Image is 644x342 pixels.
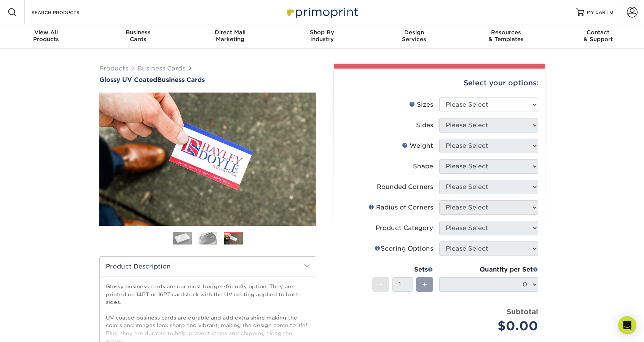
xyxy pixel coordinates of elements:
[99,93,316,226] img: Glossy UV Coated 03
[552,29,644,36] span: Contact
[375,244,433,253] div: Scoring Options
[198,232,217,245] img: Business Cards 02
[618,316,636,334] div: Open Intercom Messenger
[92,29,184,43] div: Cards
[368,24,460,49] a: DesignServices
[100,257,316,276] h2: Product Description
[284,4,360,20] img: Primoprint
[184,29,276,36] span: Direct Mail
[276,29,368,36] span: Shop By
[610,10,614,15] span: 0
[340,69,539,97] div: Select your options:
[276,29,368,43] div: Industry
[377,182,433,192] div: Rounded Corners
[276,24,368,49] a: Shop ByIndustry
[31,8,105,17] input: SEARCH PRODUCTS.....
[439,265,538,274] div: Quantity per Set
[552,24,644,49] a: Contact& Support
[173,229,192,248] img: Business Cards 01
[368,203,433,212] div: Radius of Corners
[422,279,427,290] span: +
[99,76,316,83] a: Glossy UV CoatedBusiness Cards
[99,76,316,83] h1: Business Cards
[413,162,433,171] div: Shape
[99,65,128,72] a: Products
[460,24,552,49] a: Resources& Templates
[445,317,538,335] div: $0.00
[460,29,552,43] div: & Templates
[379,279,383,290] span: -
[507,307,538,316] strong: Subtotal
[368,29,460,36] span: Design
[460,29,552,36] span: Resources
[376,224,433,233] div: Product Category
[224,233,243,245] img: Business Cards 03
[184,29,276,43] div: Marketing
[184,24,276,49] a: Direct MailMarketing
[587,9,609,16] span: MY CART
[137,65,185,72] a: Business Cards
[92,24,184,49] a: BusinessCards
[372,265,433,274] div: Sets
[552,29,644,43] div: & Support
[409,100,433,109] div: Sizes
[368,29,460,43] div: Services
[402,141,433,150] div: Weight
[92,29,184,36] span: Business
[416,121,433,130] div: Sides
[99,76,157,83] span: Glossy UV Coated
